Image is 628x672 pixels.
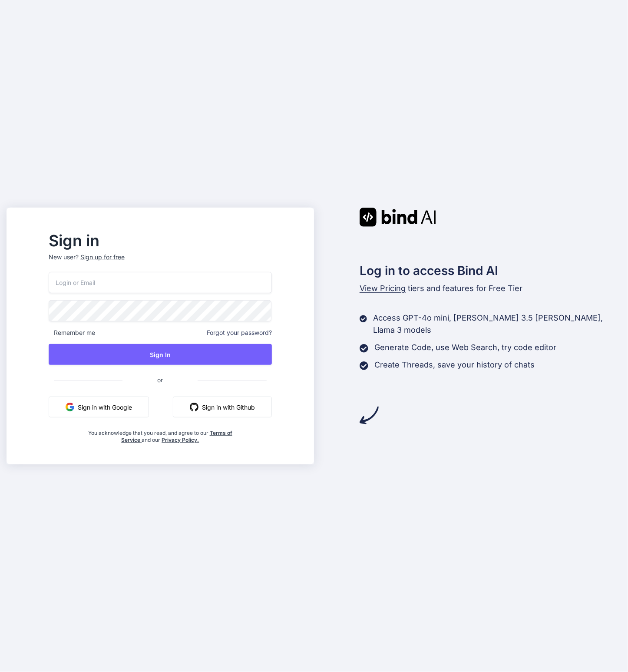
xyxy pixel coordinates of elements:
span: or [122,369,198,391]
span: View Pricing [360,284,406,293]
button: Sign in with Google [49,397,149,417]
div: You acknowledge that you read, and agree to our and our [86,424,235,444]
img: github [190,403,198,411]
img: google [66,403,74,411]
p: Create Threads, save your history of chats [374,359,535,371]
button: Sign In [49,344,272,365]
img: Bind AI logo [360,208,436,227]
div: Sign up for free [80,253,125,262]
p: New user? [49,253,272,272]
input: Login or Email [49,272,272,293]
p: tiers and features for Free Tier [360,282,622,295]
p: Generate Code, use Web Search, try code editor [374,341,556,354]
h2: Log in to access Bind AI [360,262,622,280]
a: Terms of Service [121,430,232,443]
a: Privacy Policy. [162,437,199,443]
h2: Sign in [49,234,272,248]
span: Remember me [49,328,95,337]
button: Sign in with Github [173,397,272,417]
span: Forgot your password? [207,328,272,337]
img: arrow [360,406,379,425]
p: Access GPT-4o mini, [PERSON_NAME] 3.5 [PERSON_NAME], Llama 3 models [373,312,621,336]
